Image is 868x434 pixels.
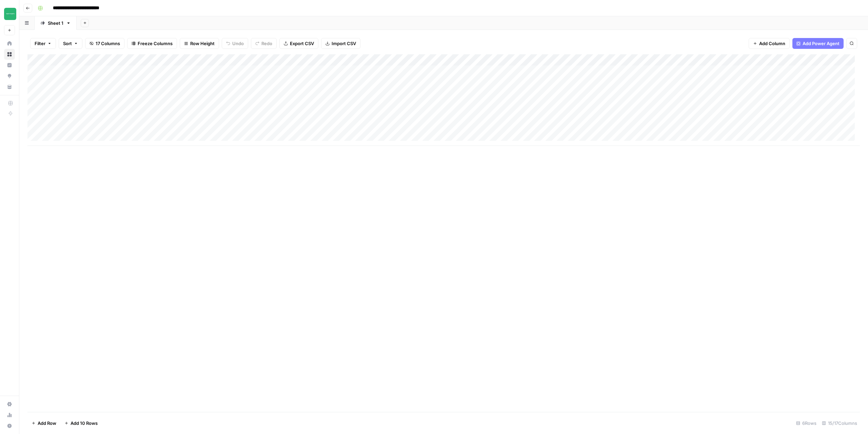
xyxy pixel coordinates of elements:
[4,49,15,60] a: Browse
[4,410,15,420] a: Usage
[35,16,77,30] a: Sheet 1
[792,38,844,49] button: Add Power Agent
[793,418,819,429] div: 6 Rows
[819,418,860,429] div: 15/17 Columns
[4,8,16,20] img: Team Empathy Logo
[27,418,60,429] button: Add Row
[85,38,124,49] button: 17 Columns
[4,5,15,22] button: Workspace: Team Empathy
[232,40,244,47] span: Undo
[321,38,360,49] button: Import CSV
[222,38,248,49] button: Undo
[261,40,272,47] span: Redo
[71,420,98,427] span: Add 10 Rows
[30,38,56,49] button: Filter
[59,38,82,49] button: Sort
[290,40,314,47] span: Export CSV
[96,40,120,47] span: 17 Columns
[60,418,102,429] button: Add 10 Rows
[138,40,173,47] span: Freeze Columns
[4,60,15,71] a: Insights
[759,40,785,47] span: Add Column
[48,20,63,26] div: Sheet 1
[4,71,15,81] a: Opportunities
[4,38,15,49] a: Home
[749,38,790,49] button: Add Column
[63,40,72,47] span: Sort
[803,40,840,47] span: Add Power Agent
[4,399,15,410] a: Settings
[4,420,15,431] button: Help + Support
[38,420,56,427] span: Add Row
[127,38,177,49] button: Freeze Columns
[35,40,45,47] span: Filter
[251,38,277,49] button: Redo
[190,40,215,47] span: Row Height
[180,38,219,49] button: Row Height
[279,38,318,49] button: Export CSV
[4,81,15,92] a: Your Data
[332,40,356,47] span: Import CSV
